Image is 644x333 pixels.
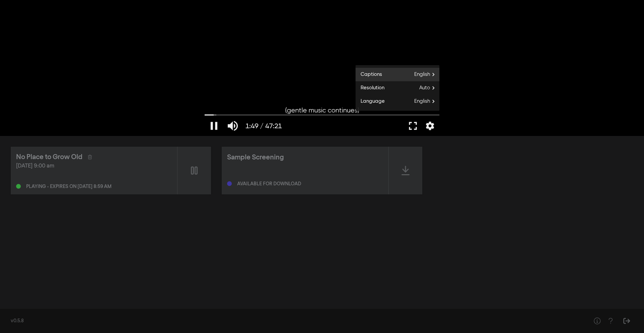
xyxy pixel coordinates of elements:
button: Captions [356,68,439,81]
span: Resolution [356,84,384,92]
span: Auto [419,83,439,93]
div: v0.5.8 [11,318,577,325]
span: Captions [356,71,382,79]
div: Playing - expires on [DATE] 8:59 am [26,184,111,189]
button: Pause [205,116,223,136]
div: No Place to Grow Old [16,152,83,162]
button: Resolution [356,81,439,95]
div: [DATE] 9:00 am [16,162,172,170]
button: More settings [422,116,438,136]
button: Help [590,314,604,328]
div: Sample Screening [227,152,284,162]
button: 1:49 / 47:21 [242,116,285,136]
button: Mute [223,116,242,136]
span: Language [356,98,385,105]
button: Full screen [404,116,422,136]
span: English [414,96,439,106]
div: Available for download [237,182,301,186]
button: Help [604,314,617,328]
button: Language [356,95,439,108]
span: English [414,69,439,80]
button: Sign Out [620,314,633,328]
